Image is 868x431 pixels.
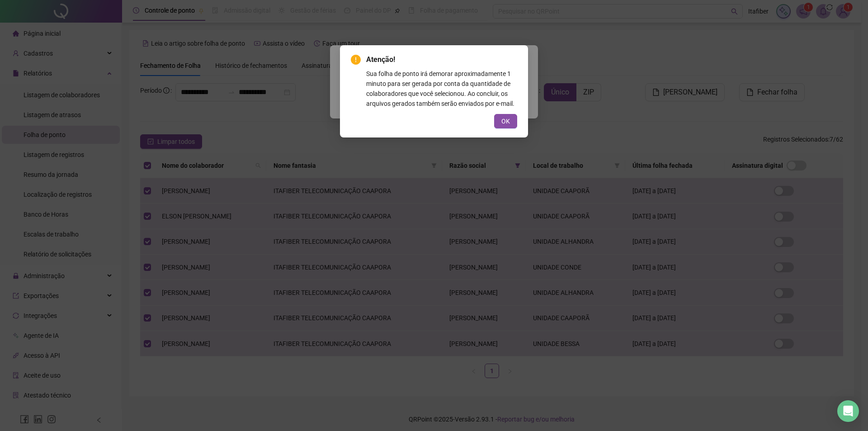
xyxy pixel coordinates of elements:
[366,54,517,65] span: Atenção!
[366,69,517,109] div: Sua folha de ponto irá demorar aproximadamente 1 minuto para ser gerada por conta da quantidade d...
[837,400,859,422] div: Open Intercom Messenger
[351,55,361,65] span: exclamation-circle
[501,116,510,126] span: OK
[494,114,517,128] button: OK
